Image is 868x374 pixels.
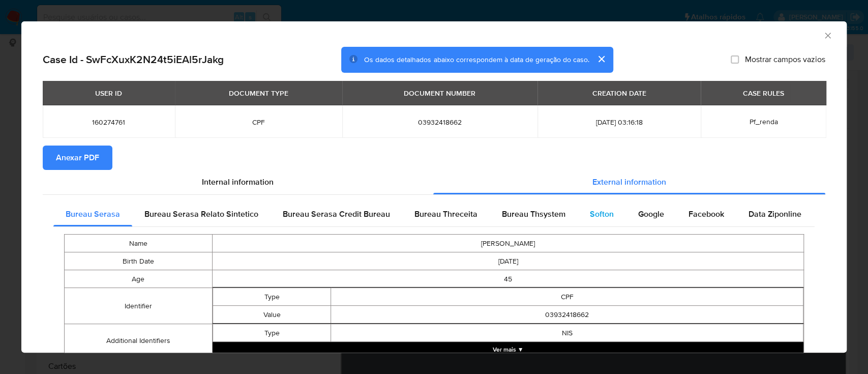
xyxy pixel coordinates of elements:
[213,342,803,357] button: Expand array
[213,306,331,324] td: Value
[364,54,589,65] span: Os dados detalhados abaixo correspondem à data de geração do caso.
[502,208,565,220] span: Bureau Thsystem
[53,202,815,226] div: Detailed external info
[65,288,213,324] td: Identifier
[550,118,689,127] span: [DATE] 03:16:18
[187,118,330,127] span: CPF
[212,270,803,288] td: 45
[65,270,213,288] td: Age
[731,55,739,64] input: Mostrar campos vazios
[689,208,724,220] span: Facebook
[65,235,213,252] td: Name
[589,47,613,71] button: cerrar
[331,306,803,324] td: 03932418662
[144,208,258,220] span: Bureau Serasa Relato Sintetico
[398,84,482,102] div: DOCUMENT NUMBER
[823,31,832,40] button: Fechar a janela
[213,288,331,306] td: Type
[202,176,274,188] span: Internal information
[331,324,803,342] td: NIS
[749,208,801,220] span: Data Ziponline
[43,146,112,170] button: Anexar PDF
[89,84,128,102] div: USER ID
[737,84,790,102] div: CASE RULES
[638,208,664,220] span: Google
[590,208,614,220] span: Softon
[56,147,99,169] span: Anexar PDF
[331,288,803,306] td: CPF
[43,170,825,194] div: Detailed info
[65,252,213,270] td: Birth Date
[750,117,778,127] span: Pf_renda
[212,252,803,270] td: [DATE]
[65,324,213,358] td: Additional Identifiers
[414,208,477,220] span: Bureau Threceita
[586,84,652,102] div: CREATION DATE
[745,54,825,65] span: Mostrar campos vazios
[66,208,120,220] span: Bureau Serasa
[212,235,803,252] td: [PERSON_NAME]
[283,208,390,220] span: Bureau Serasa Credit Bureau
[55,118,163,127] span: 160274761
[592,176,666,188] span: External information
[213,324,331,342] td: Type
[354,118,525,127] span: 03932418662
[223,84,294,102] div: DOCUMENT TYPE
[43,53,224,66] h2: Case Id - SwFcXuxK2N24t5iEAl5rJakg
[21,21,847,353] div: closure-recommendation-modal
